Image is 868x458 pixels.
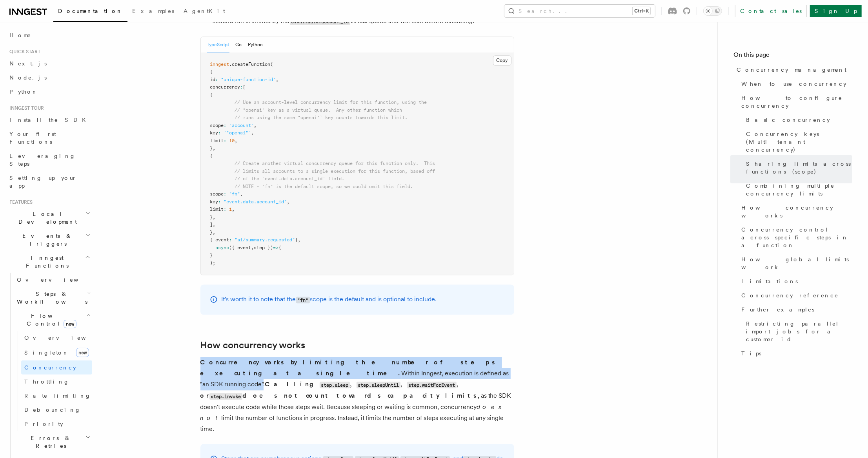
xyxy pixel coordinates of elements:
span: } [210,230,213,235]
span: Local Development [6,210,86,226]
span: Your first Functions [9,131,56,145]
button: Local Development [6,207,92,229]
span: Events & Triggers [6,232,86,248]
a: Concurrency management [733,63,852,77]
a: How concurrency works [738,201,852,223]
span: "account" [229,123,254,128]
a: Your first Functions [6,127,92,149]
a: How global limits work [738,252,852,274]
span: // limits all accounts to a single execution for this function, based off [235,168,435,174]
span: 1 [229,206,232,212]
span: // of the `event.data.account_id` field. [235,176,345,181]
span: : [224,138,227,143]
a: Limitations [738,274,852,288]
span: Debouncing [24,407,81,413]
span: Steps & Workflows [14,290,87,306]
span: , [235,138,238,143]
a: Contact sales [735,5,807,17]
button: Search...Ctrl+K [504,5,655,17]
span: , [287,199,290,205]
span: , [251,245,254,250]
span: Concurrency management [737,66,846,74]
span: Quick start [6,49,40,55]
button: Toggle dark mode [703,6,722,16]
span: new [76,348,89,357]
span: : [240,84,243,90]
span: => [273,245,279,250]
code: step.waitForEvent [407,382,457,388]
span: ({ event [229,245,251,250]
span: Concurrency reference [741,291,839,299]
button: Errors & Retries [14,431,92,453]
button: Flow Controlnew [14,309,92,331]
a: Concurrency control across specific steps in a function [738,223,852,252]
a: Combining multiple concurrency limits [743,179,852,201]
a: Throttling [21,375,92,389]
span: Priority [24,421,63,427]
span: , [232,206,235,212]
code: step.sleepUntil [357,382,400,388]
a: Overview [14,273,92,287]
span: id [210,77,216,82]
code: step.invoke [209,393,242,400]
a: AgentKit [179,2,230,21]
span: scope [210,123,224,128]
span: Overview [17,277,98,283]
span: Leveraging Steps [9,153,76,167]
span: Concurrency control across specific steps in a function [741,226,852,249]
span: , [251,130,254,136]
span: : [229,237,232,243]
span: Singleton [24,349,69,356]
span: // "openai" key as a virtual queue. Any other function which [235,107,402,113]
button: Steps & Workflows [14,287,92,309]
span: "unique-function-id" [221,77,276,82]
span: Next.js [9,60,47,67]
span: Concurrency [24,364,76,371]
code: "fn" [296,297,310,303]
span: Inngest tour [6,105,44,111]
span: async [216,245,229,250]
span: : [224,206,227,212]
span: Python [9,89,38,95]
span: ( [271,62,273,67]
button: Inngest Functions [6,251,92,273]
span: Basic concurrency [746,116,830,124]
kbd: Ctrl+K [633,7,650,15]
span: new [64,320,76,328]
span: , [213,222,216,227]
span: ] [210,222,213,227]
span: : [216,77,218,82]
button: TypeScript [207,37,229,53]
div: Flow Controlnew [14,331,92,431]
a: Tips [738,346,852,360]
span: Concurrency keys (Multi-tenant concurrency) [746,130,852,154]
a: How to configure concurrency [738,91,852,113]
span: : [218,199,221,205]
span: , [213,214,216,220]
span: concurrency [210,84,240,90]
span: Overview [24,335,105,341]
a: Python [6,85,92,99]
span: Restricting parallel import jobs for a customer id [746,320,852,343]
span: Rate limiting [24,393,91,399]
span: limit [210,138,224,143]
a: Concurrency [21,360,92,375]
a: Debouncing [21,403,92,417]
span: : [218,130,221,136]
span: , [240,191,243,197]
a: Basic concurrency [743,113,852,127]
a: Restricting parallel import jobs for a customer id [743,317,852,346]
a: When to use concurrency [738,77,852,91]
span: .createFunction [229,62,271,67]
a: Install the SDK [6,113,92,127]
span: Home [9,31,31,39]
span: } [210,145,213,151]
a: Concurrency reference [738,288,852,302]
span: { event [210,237,229,243]
a: Further examples [738,302,852,317]
span: Install the SDK [9,117,91,123]
a: Priority [21,417,92,431]
a: Documentation [53,2,127,22]
span: key [210,130,218,136]
span: : [224,191,227,197]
